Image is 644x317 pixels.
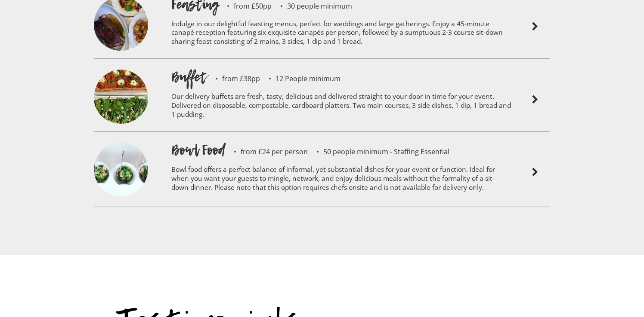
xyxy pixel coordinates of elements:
[225,148,308,155] p: from £24 per person
[272,3,352,9] p: 30 people minimum
[171,159,511,200] p: Bowl food offers a perfect balance of informal, yet substantial dishes for your event or function...
[171,14,511,55] p: Indulge in our delightful feasting menus, perfect for weddings and large gatherings. Enjoy a 45-m...
[260,75,341,82] p: 12 People minimum
[308,148,449,155] p: 50 people minimum - Staffing Essential
[207,75,260,82] p: from £38pp
[171,140,225,159] h1: Bowl Food
[171,67,207,86] h1: Buffet
[171,86,511,127] p: Our delivery buffets are fresh, tasty, delicious and delivered straight to your door in time for ...
[218,3,272,9] p: from £50pp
